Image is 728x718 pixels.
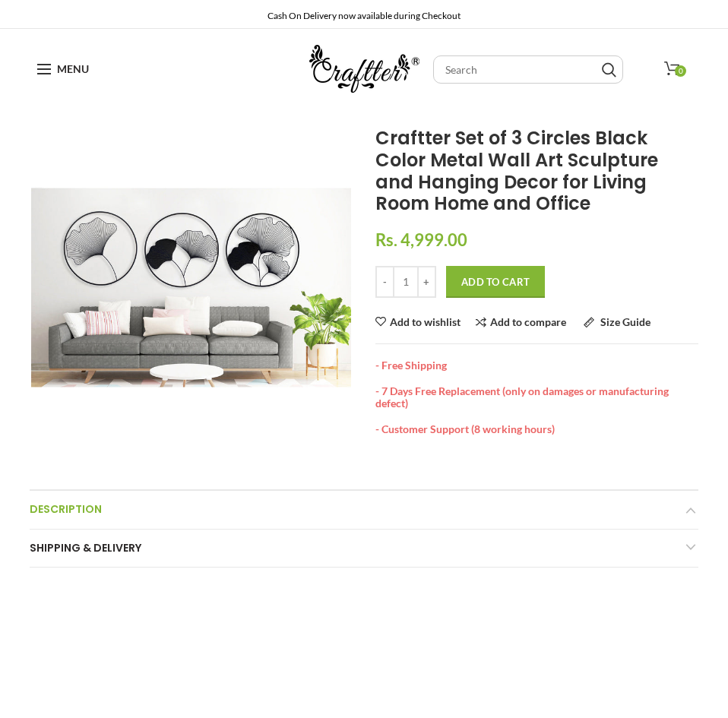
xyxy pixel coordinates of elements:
span: Description [30,501,102,517]
img: Craftter Set of 3 Circles Black Color Metal Wall Art Sculpture and Hanging Decor for Living Room ... [31,128,351,448]
button: Add to Cart [446,266,545,298]
input: Search [433,55,623,84]
div: - Free Shipping - 7 Days Free Replacement (only on damages or manufacturing defect) - Customer Su... [375,343,698,436]
img: craftter.com [309,45,419,93]
span: Add to compare [490,315,566,328]
span: Shipping & Delivery [30,540,141,555]
a: Size Guide [584,317,650,328]
input: + [417,266,436,298]
span: Craftter Set of 3 Circles Black Color Metal Wall Art Sculpture and Hanging Decor for Living Room ... [375,125,658,216]
input: Search [602,62,616,77]
span: Size Guide [600,315,650,328]
span: Rs. 4,999.00 [375,229,467,250]
a: Add to wishlist [375,317,461,327]
a: Description [30,491,698,529]
a: Add to compare [476,317,566,328]
span: 0 [675,65,686,77]
span: Menu [57,62,89,77]
input: - [375,266,394,298]
a: Shipping & Delivery [30,530,698,568]
span: Add to Cart [461,276,530,288]
span: Add to wishlist [390,317,461,327]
